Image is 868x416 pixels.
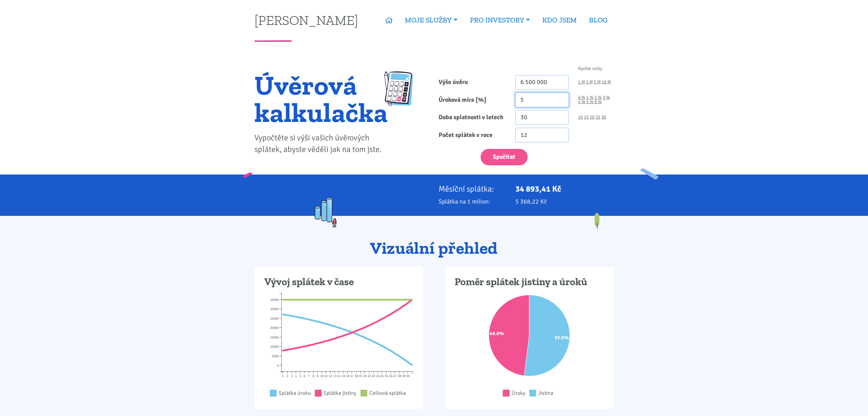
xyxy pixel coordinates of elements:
[342,374,345,378] tspan: 15
[264,276,413,289] h3: Vývoj splátek v čase
[333,374,337,378] tspan: 13
[350,374,354,378] tspan: 17
[595,115,600,120] a: 25
[270,335,279,339] tspan: 15000
[434,110,511,125] label: Doba splatnosti v letech
[601,115,606,120] a: 30
[406,374,410,378] tspan: 30
[603,95,610,100] a: 3 %
[380,374,384,378] tspan: 24
[602,80,611,84] a: 10 M
[439,184,506,194] p: Měsíční splátka:
[393,374,397,378] tspan: 27
[586,100,593,104] a: 5 %
[481,149,528,166] button: Spočítat
[329,374,332,378] tspan: 12
[439,197,506,206] p: Splátka na 1 milion:
[254,239,614,258] h2: Vizuální přehled
[254,13,358,27] a: [PERSON_NAME]
[270,345,279,349] tspan: 10000
[324,374,328,378] tspan: 11
[464,12,536,28] a: PRO INVESTORY
[594,95,602,100] a: 2 %
[584,115,589,120] a: 15
[536,12,583,28] a: KDO JSEM
[304,374,305,378] tspan: 6
[312,374,314,378] tspan: 8
[254,132,388,155] p: Vypočtěte si výši vašich úvěrových splátek, abyste věděli jak na tom jste.
[434,93,511,107] label: Úroková míra [%]
[402,374,406,378] tspan: 29
[434,128,511,142] label: Počet splátek v roce
[355,374,358,378] tspan: 18
[270,326,279,330] tspan: 20000
[515,184,614,194] p: 34 893,41 Kč
[586,95,593,100] a: 1 %
[385,374,388,378] tspan: 25
[291,374,293,378] tspan: 3
[578,67,602,71] span: Rychlé volby
[594,80,601,84] a: 5 M
[578,115,583,120] a: 10
[359,374,362,378] tspan: 19
[282,374,284,378] tspan: 1
[389,374,393,378] tspan: 26
[363,374,367,378] tspan: 20
[317,374,318,378] tspan: 9
[376,374,380,378] tspan: 23
[434,75,511,90] label: Výše úvěru
[270,298,279,302] tspan: 35000
[270,317,279,321] tspan: 25000
[346,374,350,378] tspan: 16
[578,80,585,84] a: 1 M
[594,100,602,104] a: 6 %
[398,374,401,378] tspan: 28
[368,374,371,378] tspan: 21
[295,374,297,378] tspan: 4
[254,71,388,126] h1: Úvěrová kalkulačka
[337,374,341,378] tspan: 14
[270,307,279,311] tspan: 30000
[277,363,279,368] tspan: 0
[578,100,585,104] a: 4 %
[578,95,585,100] a: 0 %
[399,12,464,28] a: MOJE SLUŽBY
[320,374,324,378] tspan: 10
[372,374,375,378] tspan: 22
[583,12,614,28] a: BLOG
[590,115,594,120] a: 20
[308,374,310,378] tspan: 7
[455,276,604,289] h3: Poměr splátek jistiny a úroků
[299,374,301,378] tspan: 5
[286,374,288,378] tspan: 2
[586,80,593,84] a: 2 M
[515,197,614,206] p: 5 368,22 Kč
[272,354,279,358] tspan: 5000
